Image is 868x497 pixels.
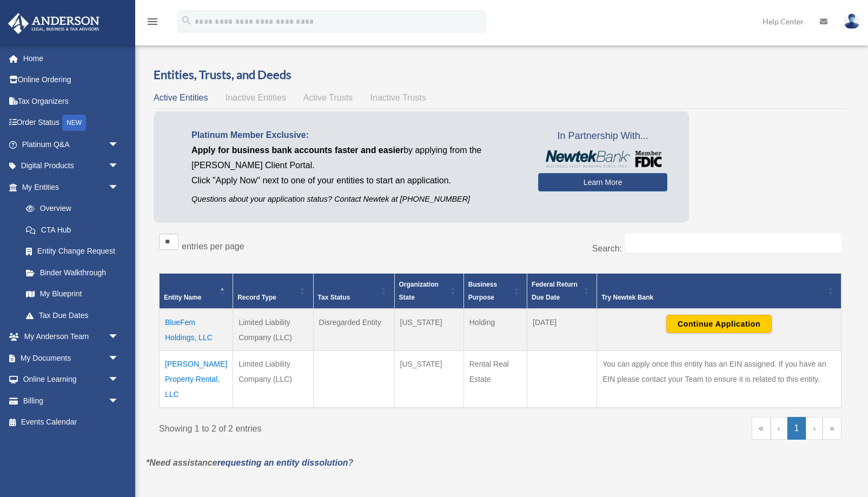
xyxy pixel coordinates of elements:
span: arrow_drop_down [108,347,130,369]
img: NewtekBankLogoSM.png [544,150,662,168]
button: Continue Application [666,315,772,333]
a: My Entitiesarrow_drop_down [8,176,130,198]
span: Federal Return Due Date [532,281,578,301]
label: entries per page [182,242,244,251]
p: Platinum Member Exclusive: [191,128,522,143]
em: *Need assistance ? [146,458,353,467]
a: Billingarrow_drop_down [8,390,135,412]
span: arrow_drop_down [108,369,130,391]
a: Home [8,48,135,69]
a: Binder Walkthrough [15,262,130,283]
span: arrow_drop_down [108,390,130,412]
span: In Partnership With... [538,128,667,145]
h3: Entities, Trusts, and Deeds [154,67,847,83]
span: arrow_drop_down [108,134,130,156]
a: Next [806,417,823,440]
span: Apply for business bank accounts faster and easier [191,145,403,155]
td: Disregarded Entity [313,309,394,351]
td: BlueFem Holdings, LLC [160,309,233,351]
span: Active Trusts [303,93,353,102]
a: My Anderson Teamarrow_drop_down [8,326,135,348]
span: Active Entities [154,93,208,102]
a: menu [146,19,159,28]
a: Entity Change Request [15,241,130,262]
td: You can apply once this entity has an EIN assigned. If you have an EIN please contact your Team t... [597,351,842,408]
a: 1 [787,417,806,440]
p: Click "Apply Now" next to one of your entities to start an application. [191,173,522,188]
td: Limited Liability Company (LLC) [233,351,313,408]
a: My Blueprint [15,283,130,305]
span: Entity Name [164,294,201,301]
td: [US_STATE] [394,309,463,351]
a: Previous [771,417,787,440]
th: Tax Status: Activate to sort [313,274,394,309]
span: Record Type [237,294,276,301]
span: Inactive Trusts [370,93,426,102]
div: Showing 1 to 2 of 2 entries [159,417,492,436]
p: Questions about your application status? Contact Newtek at [PHONE_NUMBER] [191,193,522,206]
th: Entity Name: Activate to invert sorting [160,274,233,309]
span: Business Purpose [468,281,497,301]
a: requesting an entity dissolution [217,458,348,467]
span: Inactive Entities [226,93,286,102]
span: Tax Status [318,294,350,301]
a: Online Ordering [8,69,135,91]
a: Tax Due Dates [15,304,130,326]
a: Online Learningarrow_drop_down [8,369,135,390]
th: Try Newtek Bank : Activate to sort [597,274,842,309]
img: Anderson Advisors Platinum Portal [5,13,103,34]
div: Try Newtek Bank [601,291,825,304]
span: arrow_drop_down [108,326,130,348]
img: User Pic [844,14,860,29]
a: Order StatusNEW [8,112,135,134]
th: Federal Return Due Date: Activate to sort [527,274,597,309]
i: search [181,15,193,26]
a: Overview [15,198,124,220]
a: CTA Hub [15,219,130,241]
a: Events Calendar [8,412,135,433]
span: arrow_drop_down [108,155,130,177]
td: Holding [463,309,527,351]
a: First [752,417,771,440]
i: menu [146,15,159,28]
th: Organization State: Activate to sort [394,274,463,309]
th: Business Purpose: Activate to sort [463,274,527,309]
td: [DATE] [527,309,597,351]
a: Tax Organizers [8,90,135,112]
td: Rental Real Estate [463,351,527,408]
th: Record Type: Activate to sort [233,274,313,309]
p: by applying from the [PERSON_NAME] Client Portal. [191,143,522,173]
a: Digital Productsarrow_drop_down [8,155,135,177]
a: Last [823,417,842,440]
a: Learn More [538,173,667,191]
td: [PERSON_NAME] Property Rental, LLC [160,351,233,408]
span: Organization State [399,281,439,301]
label: Search: [592,244,622,253]
td: Limited Liability Company (LLC) [233,309,313,351]
span: arrow_drop_down [108,176,130,198]
a: Platinum Q&Aarrow_drop_down [8,134,135,155]
td: [US_STATE] [394,351,463,408]
div: NEW [62,115,86,131]
a: My Documentsarrow_drop_down [8,347,135,369]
